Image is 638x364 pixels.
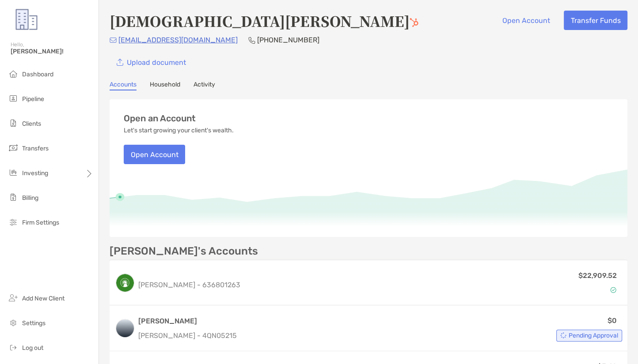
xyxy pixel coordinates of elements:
[410,18,418,27] img: Hubspot Icon
[22,71,53,78] span: Dashboard
[11,48,93,55] span: [PERSON_NAME]!
[8,293,19,303] img: add_new_client icon
[11,4,42,35] img: Zoe Logo
[110,11,418,31] h4: [DEMOGRAPHIC_DATA][PERSON_NAME]
[110,38,117,43] img: Email Icon
[118,34,238,45] p: [EMAIL_ADDRESS][DOMAIN_NAME]
[22,95,44,103] span: Pipeline
[8,342,19,353] img: logout icon
[8,118,19,128] img: clients icon
[117,59,123,66] img: button icon
[248,37,255,44] img: Phone Icon
[8,143,19,153] img: transfers icon
[22,295,65,302] span: Add New Client
[138,316,237,326] h3: [PERSON_NAME]
[138,279,240,290] p: [PERSON_NAME] - 636801263
[560,332,566,338] img: Account Status icon
[110,246,258,257] p: [PERSON_NAME]'s Accounts
[8,317,19,328] img: settings icon
[150,81,180,90] a: Household
[138,330,237,341] p: [PERSON_NAME] - 4QN05215
[22,169,48,177] span: Investing
[124,145,185,164] button: Open Account
[22,219,59,226] span: Firm Settings
[124,113,196,124] h3: Open an Account
[608,315,617,326] p: $0
[257,34,319,45] p: [PHONE_NUMBER]
[569,333,618,338] span: Pending Approval
[8,68,19,79] img: dashboard icon
[22,319,46,327] span: Settings
[410,11,418,31] a: Go to Hubspot Deal
[110,81,137,90] a: Accounts
[578,270,617,281] p: $22,909.52
[564,11,627,30] button: Transfer Funds
[116,319,134,337] img: logo account
[495,11,557,30] button: Open Account
[8,192,19,203] img: billing icon
[116,274,134,292] img: logo account
[8,167,19,178] img: investing icon
[8,93,19,104] img: pipeline icon
[124,127,234,134] p: Let's start growing your client's wealth.
[22,145,49,152] span: Transfers
[194,81,215,90] a: Activity
[22,194,38,202] span: Billing
[110,53,193,72] a: Upload document
[610,287,616,293] img: Account Status icon
[8,217,19,227] img: firm-settings icon
[22,120,41,128] span: Clients
[22,344,43,352] span: Log out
